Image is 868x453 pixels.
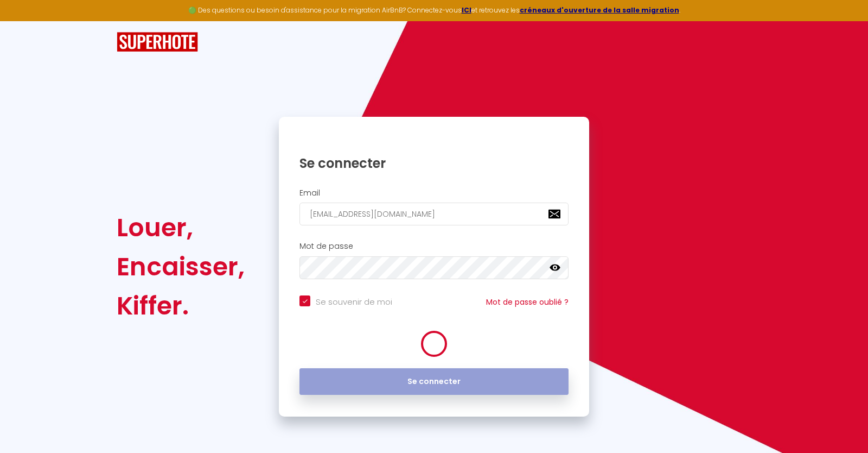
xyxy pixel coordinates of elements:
[486,297,569,307] a: Mot de passe oublié ?
[299,242,569,251] h2: Mot de passe
[117,208,245,247] div: Louer,
[462,5,471,15] a: ICI
[299,203,569,225] input: Ton Email
[117,247,245,286] div: Encaisser,
[117,286,245,325] div: Kiffer.
[117,32,198,52] img: SuperHote logo
[299,188,569,198] h2: Email
[299,155,569,172] h1: Se connecter
[299,368,569,395] button: Se connecter
[9,4,41,37] button: Ouvrir le widget de chat LiveChat
[520,5,679,15] a: créneaux d'ouverture de la salle migration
